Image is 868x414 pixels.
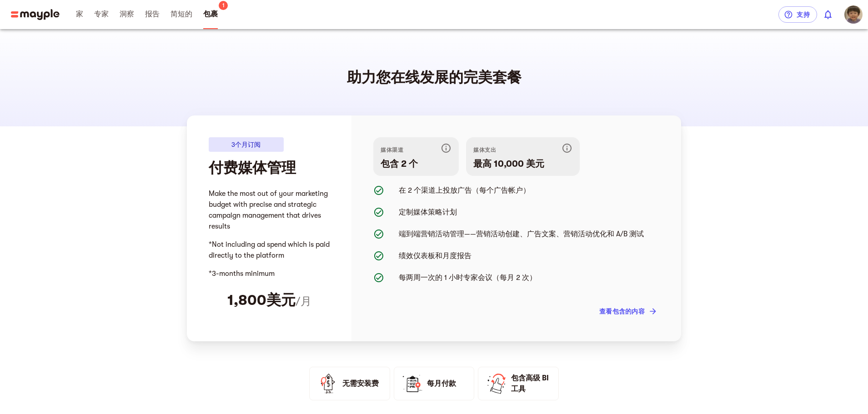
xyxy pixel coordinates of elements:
div: 在 2 个渠道上投放广告（每个广告帐户） [373,185,399,196]
font: 报告 [145,10,160,18]
div: 端到端营销活动管理——营销活动创建、广告文案、营销活动优化和 A/B 测试 [373,229,399,239]
img: 主徽标 [11,9,60,20]
button: 支持 [778,6,817,23]
font: 包含 2 个 [381,159,418,169]
font: 最高 10,000 美元 [473,159,544,169]
font: 专家 [94,10,109,18]
font: 3个月订阅 [231,141,261,148]
font: 简短的 [171,10,192,18]
div: 绩效仪表板和月度报告 [373,250,399,261]
font: 每月付款 [427,379,456,388]
button: 显示 0 条新通知 [817,4,839,25]
font: 1 [222,2,225,9]
button: 查看包含的内容 [596,303,659,319]
div: 每两周一次的 1 小时专家会议（每月 2 次） [373,272,399,283]
div: 您可以在媒体渠道上花费的预算，您的套餐价格始终根据每月的实际支出计算。 [466,137,580,176]
font: 绩效仪表板和月度报告 [399,252,472,260]
div: 您的套餐包括 Mayple 支持的任意 2 个媒体频道。 [373,137,459,176]
font: 助力您在线发展的完美套餐 [347,69,522,86]
font: 无需安装费 [342,379,379,388]
font: 定制媒体策略计划 [399,208,457,216]
font: 媒体支出 [473,147,496,153]
font: 查看包含的内容 [599,308,645,315]
font: 包裹 [203,10,218,18]
font: /月 [296,295,311,308]
font: 每两周一次的 1 小时专家会议（每月 2 次） [399,274,537,282]
font: 媒体渠道 [381,147,403,153]
img: 无需安装费 [317,373,339,394]
img: 包含高级 BI 工具 [486,373,507,394]
font: 端到端营销活动管理——营销活动创建、广告文案、营销活动优化和 A/B 测试 [399,230,644,238]
img: 每月付款 [401,373,423,394]
font: 1,800美元 [227,292,296,309]
font: 付费媒体管理 [209,160,296,176]
font: 洞察 [120,10,134,18]
font: 包含高级 BI 工具 [511,374,549,393]
div: 包含 2 个 [381,158,452,171]
font: 家 [76,10,83,18]
img: xq0JCOV1TgOF2L1G3ym1 [844,5,863,24]
font: 在 2 个渠道上投放广告（每个广告帐户） [399,186,530,195]
div: 定制媒体策略计划 [373,207,399,218]
font: 支持 [797,11,810,18]
iframe: mayple-富文本查看器 [209,185,330,283]
div: 最高 10,000 美元 [473,158,572,171]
